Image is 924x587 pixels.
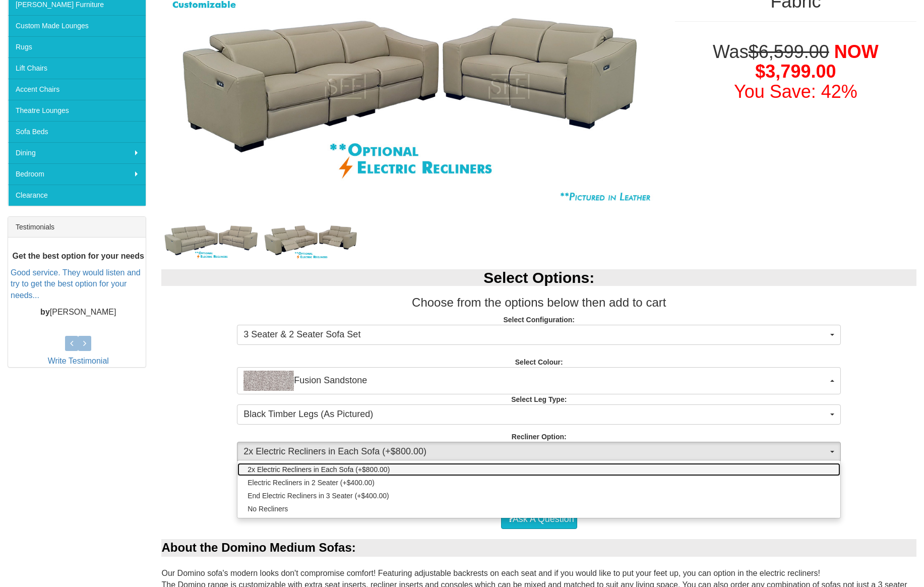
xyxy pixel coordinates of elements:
[161,296,916,309] h3: Choose from the options below then add to cart
[8,121,146,142] a: Sofa Beds
[243,445,828,458] span: 2x Electric Recliners in Each Sofa (+$800.00)
[483,269,594,286] b: Select Options:
[161,539,916,556] div: About the Domino Medium Sofas:
[8,142,146,163] a: Dining
[675,42,916,102] h1: Was
[237,325,841,345] button: 3 Seater & 2 Seater Sofa Set
[243,371,828,391] span: Fusion Sandstone
[8,217,146,238] div: Testimonials
[248,478,375,488] span: Electric Recliners in 2 Seater (+$400.00)
[734,81,857,102] font: You Save: 42%
[243,408,828,421] span: Black Timber Legs (As Pictured)
[8,15,146,36] a: Custom Made Lounges
[501,509,577,530] a: Ask A Question
[8,100,146,121] a: Theatre Lounges
[248,491,389,501] span: End Electric Recliners in 3 Seater (+$400.00)
[8,185,146,206] a: Clearance
[248,504,288,514] span: No Recliners
[8,57,146,79] a: Lift Chairs
[40,308,50,316] b: by
[237,404,841,425] button: Black Timber Legs (As Pictured)
[48,357,109,365] a: Write Testimonial
[243,371,294,391] img: Fusion Sandstone
[237,442,841,462] button: 2x Electric Recliners in Each Sofa (+$800.00)
[8,79,146,100] a: Accent Chairs
[749,41,829,62] del: $6,599.00
[755,41,878,82] span: NOW $3,799.00
[8,163,146,185] a: Bedroom
[515,358,563,366] strong: Select Colour:
[237,367,841,394] button: Fusion SandstoneFusion Sandstone
[8,36,146,57] a: Rugs
[11,268,141,300] a: Good service. They would listen and try to get the best option for your needs...
[512,433,567,441] strong: Recliner Option:
[248,464,390,475] span: 2x Electric Recliners in Each Sofa (+$800.00)
[13,252,144,260] b: Get the best option for your needs
[11,307,146,318] p: [PERSON_NAME]
[503,316,575,324] strong: Select Configuration:
[511,395,567,403] strong: Select Leg Type:
[243,328,828,341] span: 3 Seater & 2 Seater Sofa Set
